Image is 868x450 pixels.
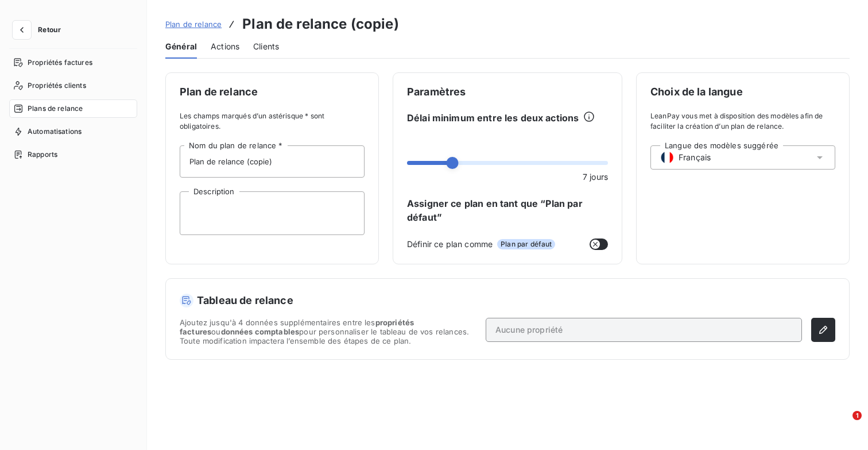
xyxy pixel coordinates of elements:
span: Français [679,152,711,163]
span: Plan de relance [180,87,365,97]
h3: Plan de relance (copie) [242,14,398,34]
span: LeanPay vous met à disposition des modèles afin de faciliter la création d’un plan de relance. [650,111,835,132]
a: Plans de relance [9,99,137,118]
span: Plans de relance [28,103,83,114]
span: Définir ce plan comme [407,238,493,250]
span: Ajoutez jusqu'à 4 données supplémentaires entre les ou pour personnaliser le tableau de vos relan... [180,318,476,345]
a: Propriétés factures [9,53,137,72]
span: Aucune propriété [495,324,563,336]
button: Retour [9,21,70,39]
span: propriétés factures [180,318,414,336]
span: Retour [38,26,61,33]
span: 1 [852,411,862,420]
span: Rapports [28,149,57,160]
a: Rapports [9,145,137,164]
h5: Tableau de relance [180,293,835,309]
span: données comptables [221,327,300,336]
span: Paramètres [407,87,608,97]
a: Automatisations [9,122,137,141]
span: Les champs marqués d’un astérisque * sont obligatoires. [180,111,365,132]
span: Délai minimum entre les deux actions [407,111,579,125]
a: Plan de relance [165,18,222,30]
input: placeholder [180,145,365,178]
span: 7 jours [583,171,608,183]
span: Automatisations [28,126,82,137]
span: Plan par défaut [497,239,555,249]
a: Propriétés clients [9,76,137,95]
iframe: Intercom live chat [829,411,857,439]
span: Assigner ce plan en tant que “Plan par défaut” [407,197,608,224]
span: Choix de la langue [650,87,835,97]
span: Propriétés clients [28,80,86,91]
span: Clients [253,41,279,52]
span: Plan de relance [165,20,222,29]
span: Propriétés factures [28,57,92,68]
span: Actions [211,41,239,52]
span: Général [165,41,197,52]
